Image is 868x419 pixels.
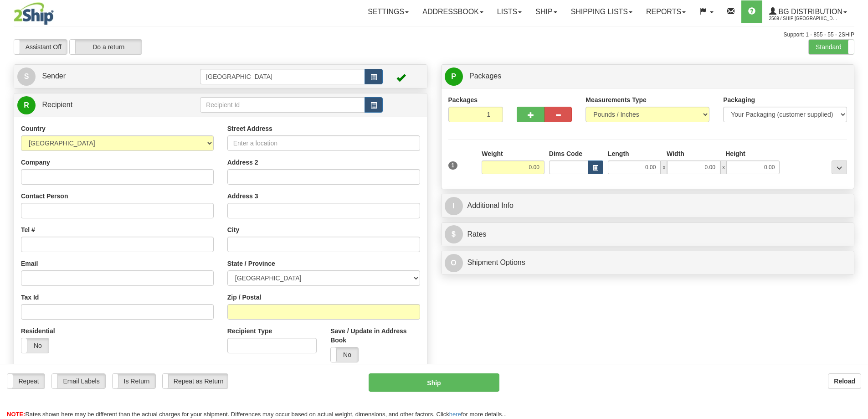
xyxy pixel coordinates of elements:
a: Shipping lists [564,0,639,23]
label: Assistant Off [14,40,67,54]
label: Packaging [723,95,755,104]
div: ... [832,160,847,174]
a: P Packages [445,67,851,86]
img: logo2569.jpg [14,2,54,25]
input: Sender Id [200,69,365,84]
a: S Sender [17,67,200,86]
label: Height [725,149,745,158]
div: Support: 1 - 855 - 55 - 2SHIP [14,31,854,39]
a: BG Distribution 2569 / Ship [GEOGRAPHIC_DATA] [762,0,854,23]
span: O [445,254,463,272]
b: Reload [834,378,855,385]
label: Do a return [70,40,142,54]
label: No [21,338,49,353]
span: I [445,197,463,215]
span: S [17,67,36,86]
label: Weight [482,149,503,158]
a: $Rates [445,225,851,244]
label: Packages [448,95,478,104]
span: R [17,96,36,114]
span: x [661,160,667,174]
a: Reports [639,0,693,23]
input: Recipient Id [200,97,365,113]
span: NOTE: [7,411,25,418]
label: Contact Person [21,191,68,201]
span: $ [445,225,463,243]
a: Lists [490,0,529,23]
a: Ship [529,0,564,23]
a: here [449,411,461,418]
label: Save / Update in Address Book [330,326,420,345]
label: Recipient Type [227,326,272,336]
a: IAdditional Info [445,197,851,215]
label: City [227,225,239,234]
span: Recipient [42,101,72,109]
input: Enter a location [227,135,420,151]
label: State / Province [227,259,275,268]
span: Sender [42,72,66,80]
label: Tax Id [21,293,39,302]
span: 1 [448,161,458,170]
label: Repeat as Return [163,374,228,388]
label: Country [21,124,46,133]
label: Width [667,149,684,158]
span: BG Distribution [776,8,842,16]
button: Reload [828,373,861,389]
label: Repeat [7,374,45,388]
label: Zip / Postal [227,293,262,302]
label: Company [21,158,50,167]
label: Address 2 [227,158,258,167]
span: Packages [469,72,501,80]
a: Settings [361,0,416,23]
label: Address 3 [227,191,258,201]
span: 2569 / Ship [GEOGRAPHIC_DATA] [769,14,837,23]
label: Tel # [21,225,35,234]
label: Measurements Type [586,95,647,104]
button: Ship [369,373,499,392]
a: OShipment Options [445,253,851,272]
label: Residential [21,326,55,336]
label: Dims Code [549,149,582,158]
label: Email Labels [52,374,105,388]
a: R Recipient [17,96,180,114]
span: P [445,67,463,86]
span: x [720,160,727,174]
label: Standard [809,40,854,54]
a: Addressbook [416,0,490,23]
label: Is Return [113,374,155,388]
label: Length [608,149,629,158]
label: Street Address [227,124,272,133]
label: Email [21,259,38,268]
iframe: chat widget [847,163,867,256]
label: No [331,347,358,362]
